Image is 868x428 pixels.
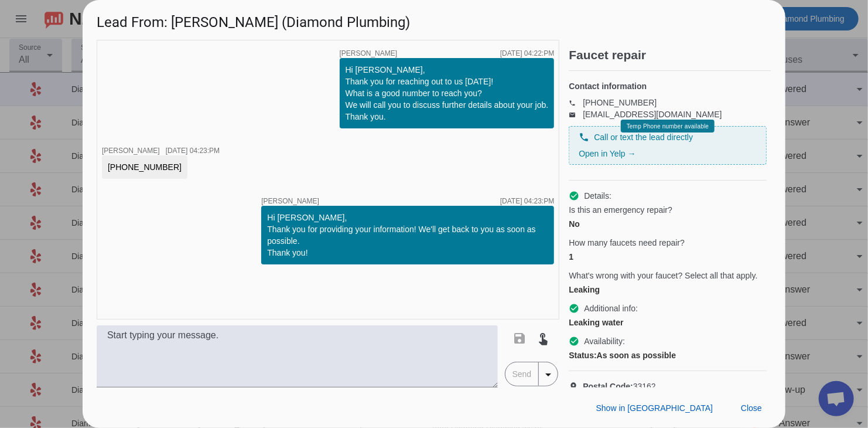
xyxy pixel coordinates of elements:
span: Additional info: [584,303,638,314]
a: [EMAIL_ADDRESS][DOMAIN_NAME] [583,110,722,119]
div: [DATE] 04:23:PM [500,198,554,205]
mat-icon: arrow_drop_down [541,368,555,382]
button: Close [732,398,771,419]
span: 33162 [583,381,656,392]
div: [PHONE_NUMBER] [108,161,182,173]
button: Show in [GEOGRAPHIC_DATA] [587,398,722,419]
mat-icon: check_circle [569,336,579,347]
h4: Contact information [569,80,767,92]
mat-icon: phone [579,132,589,142]
strong: Postal Code: [583,382,633,391]
span: What's wrong with your faucet? Select all that apply. [569,270,757,281]
span: [PERSON_NAME] [340,50,398,57]
span: [PERSON_NAME] [102,147,160,155]
span: Temp Phone number available [627,123,709,130]
span: Close [741,403,762,413]
div: Leaking water [569,317,767,328]
mat-icon: check_circle [569,191,579,201]
div: [DATE] 04:23:PM [166,147,220,154]
span: [PERSON_NAME] [261,198,319,205]
span: Availability: [584,335,625,347]
mat-icon: email [569,111,583,117]
a: Open in Yelp → [579,149,635,158]
div: 1 [569,251,767,263]
mat-icon: phone [569,100,583,106]
span: Is this an emergency repair? [569,204,672,216]
span: Details: [584,190,611,202]
a: [PHONE_NUMBER] [583,98,657,107]
mat-icon: touch_app [536,331,551,345]
h2: Faucet repair [569,49,771,61]
div: As soon as possible [569,349,767,361]
div: No [569,218,767,230]
strong: Status: [569,351,596,360]
div: Hi [PERSON_NAME], Thank you for providing your information! We'll get back to you as soon as poss... [267,212,548,259]
div: [DATE] 04:22:PM [500,50,554,57]
mat-icon: location_on [569,382,583,391]
span: Show in [GEOGRAPHIC_DATA] [596,403,713,413]
div: Hi [PERSON_NAME], Thank you for reaching out to us [DATE]! What is a good number to reach you? We... [346,64,549,123]
div: Leaking [569,284,767,295]
mat-icon: check_circle [569,303,579,314]
span: Call or text the lead directly [594,131,693,143]
span: How many faucets need repair? [569,237,685,249]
